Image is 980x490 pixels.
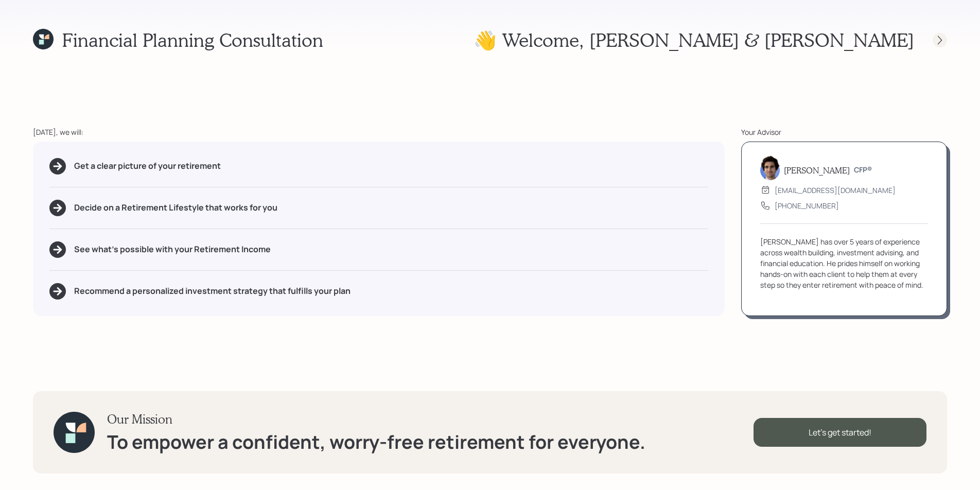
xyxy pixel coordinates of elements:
h5: Get a clear picture of your retirement [74,161,221,171]
div: [PERSON_NAME] has over 5 years of experience across wealth building, investment advising, and fin... [760,236,928,290]
h5: Recommend a personalized investment strategy that fulfills your plan [74,286,351,296]
div: Your Advisor [741,127,947,137]
div: [PHONE_NUMBER] [775,200,839,211]
h1: To empower a confident, worry-free retirement for everyone. [107,431,645,453]
h5: [PERSON_NAME] [784,165,850,175]
h5: See what's possible with your Retirement Income [74,244,271,254]
h1: 👋 Welcome , [PERSON_NAME] & [PERSON_NAME] [474,29,914,51]
h1: Financial Planning Consultation [62,29,323,51]
img: harrison-schaefer-headshot-2.png [760,155,780,180]
div: Let's get started! [754,418,926,447]
div: [EMAIL_ADDRESS][DOMAIN_NAME] [775,185,896,196]
div: [DATE], we will: [33,127,725,137]
h5: Decide on a Retirement Lifestyle that works for you [74,203,277,213]
h6: CFP® [854,166,872,174]
h3: Our Mission [107,412,645,427]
